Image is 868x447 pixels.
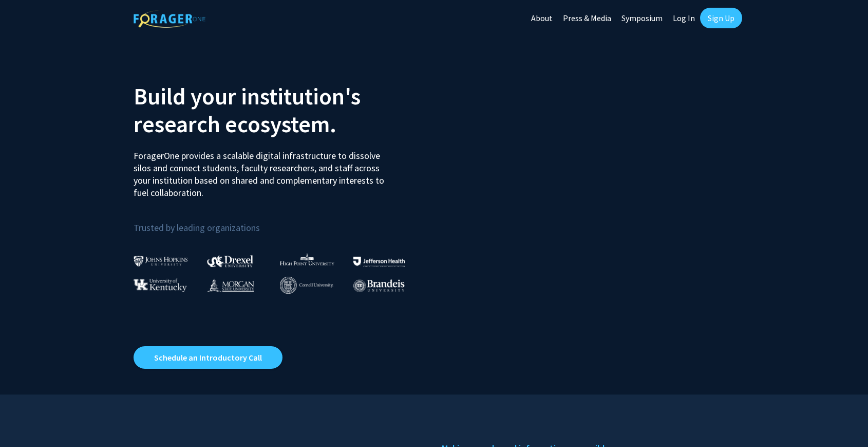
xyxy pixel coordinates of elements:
img: Johns Hopkins University [134,256,188,266]
img: Drexel University [207,255,253,267]
h2: Build your institution's research ecosystem. [134,82,426,138]
img: University of Kentucky [134,278,187,292]
img: ForagerOne Logo [134,10,205,28]
a: Sign Up [700,8,742,28]
p: Trusted by leading organizations [134,207,426,236]
a: Opens in a new tab [134,346,282,369]
img: High Point University [280,253,334,265]
img: Morgan State University [207,278,254,292]
img: Thomas Jefferson University [353,257,405,266]
img: Brandeis University [353,279,405,292]
img: Cornell University [280,277,333,294]
p: ForagerOne provides a scalable digital infrastructure to dissolve silos and connect students, fac... [134,142,391,199]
